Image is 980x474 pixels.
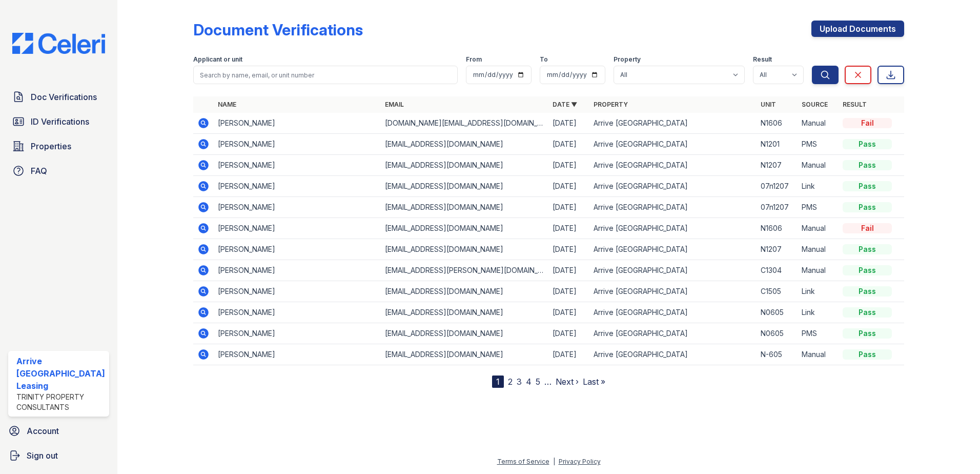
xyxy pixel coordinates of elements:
td: Arrive [GEOGRAPHIC_DATA] [589,260,757,281]
td: N1201 [757,134,798,155]
td: Arrive [GEOGRAPHIC_DATA] [589,155,757,176]
div: Fail [843,223,892,233]
td: Arrive [GEOGRAPHIC_DATA] [589,218,757,239]
td: [DATE] [548,344,589,365]
td: Manual [798,239,839,260]
span: Sign out [27,449,58,462]
td: [DATE] [548,197,589,218]
td: [EMAIL_ADDRESS][DOMAIN_NAME] [381,302,548,323]
div: Pass [843,265,892,275]
td: [DATE] [548,323,589,344]
td: C1505 [757,281,798,302]
button: Sign out [4,445,113,466]
a: Upload Documents [811,21,904,37]
td: [PERSON_NAME] [214,134,381,155]
td: [DATE] [548,260,589,281]
label: Property [614,55,641,64]
a: 2 [508,377,513,387]
td: Manual [798,260,839,281]
td: Arrive [GEOGRAPHIC_DATA] [589,113,757,134]
td: N1207 [757,155,798,176]
img: CE_Logo_Blue-a8612792a0a2168367f1c8372b55b34899dd931a85d93a1a3d3e32e68fde9ad4.png [4,33,113,54]
a: Account [4,421,113,441]
td: Manual [798,113,839,134]
td: Link [798,281,839,302]
td: Link [798,176,839,197]
td: [PERSON_NAME] [214,197,381,218]
td: PMS [798,323,839,344]
label: Applicant or unit [193,55,242,64]
a: Unit [761,101,776,108]
div: Pass [843,286,892,297]
div: Fail [843,118,892,128]
div: Trinity Property Consultants [16,392,105,412]
a: Date ▼ [553,101,577,108]
td: [PERSON_NAME] [214,281,381,302]
div: Pass [843,181,892,191]
td: [PERSON_NAME] [214,323,381,344]
a: Result [843,101,867,108]
input: Search by name, email, or unit number [193,66,458,84]
td: [EMAIL_ADDRESS][PERSON_NAME][DOMAIN_NAME] [381,260,548,281]
td: Manual [798,344,839,365]
div: Pass [843,202,892,212]
td: [DATE] [548,218,589,239]
td: [PERSON_NAME] [214,218,381,239]
span: ID Verifications [31,115,89,128]
td: [DATE] [548,155,589,176]
div: Pass [843,244,892,254]
span: FAQ [31,165,47,177]
td: Arrive [GEOGRAPHIC_DATA] [589,176,757,197]
td: Arrive [GEOGRAPHIC_DATA] [589,134,757,155]
a: Privacy Policy [559,458,601,465]
div: Pass [843,349,892,360]
td: [DATE] [548,302,589,323]
div: 1 [492,376,504,388]
td: [DOMAIN_NAME][EMAIL_ADDRESS][DOMAIN_NAME] [381,113,548,134]
td: [EMAIL_ADDRESS][DOMAIN_NAME] [381,344,548,365]
td: PMS [798,134,839,155]
a: Properties [8,136,109,156]
td: N0605 [757,323,798,344]
td: [EMAIL_ADDRESS][DOMAIN_NAME] [381,134,548,155]
td: [PERSON_NAME] [214,344,381,365]
td: [DATE] [548,281,589,302]
a: Property [594,101,628,108]
td: Manual [798,218,839,239]
td: [DATE] [548,176,589,197]
a: 4 [526,377,532,387]
td: Arrive [GEOGRAPHIC_DATA] [589,323,757,344]
td: Manual [798,155,839,176]
td: Arrive [GEOGRAPHIC_DATA] [589,344,757,365]
td: [EMAIL_ADDRESS][DOMAIN_NAME] [381,176,548,197]
div: Pass [843,307,892,318]
td: [DATE] [548,113,589,134]
div: Pass [843,328,892,339]
label: From [466,55,482,64]
td: [PERSON_NAME] [214,113,381,134]
td: [PERSON_NAME] [214,260,381,281]
span: … [544,376,552,388]
td: C1304 [757,260,798,281]
td: N0605 [757,302,798,323]
td: Arrive [GEOGRAPHIC_DATA] [589,281,757,302]
td: 07n1207 [757,197,798,218]
td: Link [798,302,839,323]
td: 07n1207 [757,176,798,197]
td: [EMAIL_ADDRESS][DOMAIN_NAME] [381,281,548,302]
td: Arrive [GEOGRAPHIC_DATA] [589,197,757,218]
span: Doc Verifications [31,91,97,103]
td: [EMAIL_ADDRESS][DOMAIN_NAME] [381,197,548,218]
td: [EMAIL_ADDRESS][DOMAIN_NAME] [381,155,548,176]
td: [DATE] [548,239,589,260]
a: Next › [556,377,579,387]
td: Arrive [GEOGRAPHIC_DATA] [589,239,757,260]
a: Doc Verifications [8,87,109,107]
td: Arrive [GEOGRAPHIC_DATA] [589,302,757,323]
div: Document Verifications [193,21,363,39]
div: Arrive [GEOGRAPHIC_DATA] Leasing [16,355,105,392]
a: 5 [536,377,540,387]
a: ID Verifications [8,111,109,132]
div: Pass [843,160,892,170]
span: Properties [31,140,71,152]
